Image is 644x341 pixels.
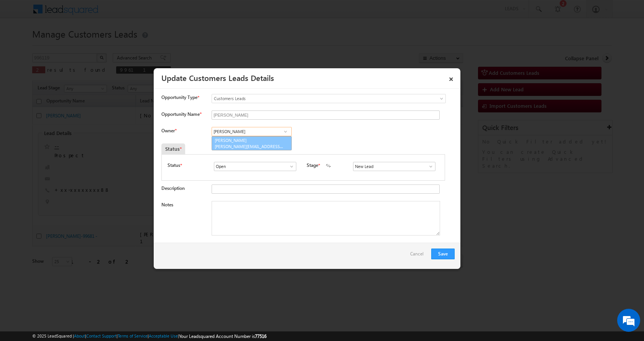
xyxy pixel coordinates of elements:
[410,249,427,263] a: Cancel
[281,128,290,135] a: Show All Items
[74,333,85,338] a: About
[353,162,435,171] input: Type to Search
[215,143,284,149] span: [PERSON_NAME][EMAIL_ADDRESS][PERSON_NAME][DOMAIN_NAME]
[161,202,173,208] label: Notes
[10,71,140,230] textarea: Type your message and hit 'Enter'
[161,72,274,83] a: Update Customers Leads Details
[161,94,197,101] span: Opportunity Type
[126,4,144,22] div: Minimize live chat window
[161,143,185,154] div: Status
[431,249,455,259] button: Save
[255,333,266,339] span: 77516
[118,333,148,338] a: Terms of Service
[179,333,266,339] span: Your Leadsquared Account Number is
[214,162,296,171] input: Type to Search
[445,71,458,84] a: ×
[285,163,294,170] a: Show All Items
[212,95,414,102] span: Customers Leads
[212,94,446,103] a: Customers Leads
[168,162,180,169] label: Status
[32,333,266,340] span: © 2025 LeadSquared | | | | |
[161,128,176,133] label: Owner
[161,185,185,191] label: Description
[212,127,292,136] input: Type to Search
[40,40,129,50] div: Chat with us now
[149,333,178,338] a: Acceptable Use
[307,162,318,169] label: Stage
[86,333,117,338] a: Contact Support
[424,163,434,170] a: Show All Items
[161,111,201,117] label: Opportunity Name
[212,136,292,151] a: [PERSON_NAME]
[104,236,139,247] em: Start Chat
[13,40,32,50] img: d_60004797649_company_0_60004797649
